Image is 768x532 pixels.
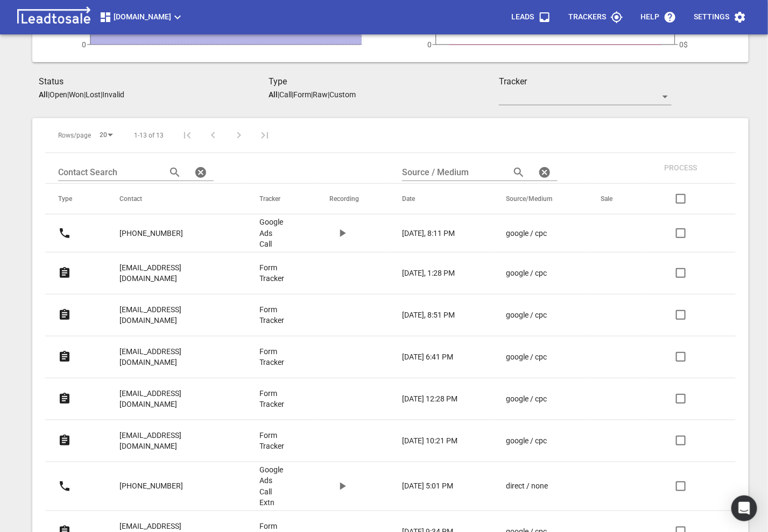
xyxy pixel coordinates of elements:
svg: Call [58,227,71,240]
a: [PHONE_NUMBER] [119,473,183,499]
tspan: 0 [427,40,432,49]
a: direct / none [506,480,558,492]
a: [DATE] 6:41 PM [402,351,463,363]
span: Rows/page [58,131,91,140]
span: [DOMAIN_NAME] [99,11,184,24]
a: google / cpc [506,268,558,279]
p: google / cpc [506,268,547,279]
a: [DATE] 10:21 PM [402,435,463,447]
p: google / cpc [506,435,547,447]
p: [EMAIL_ADDRESS][DOMAIN_NAME] [119,388,216,410]
div: Open Intercom Messenger [731,495,757,521]
a: [DATE], 1:28 PM [402,268,463,279]
a: google / cpc [506,435,558,447]
a: Form Tracker [259,430,286,452]
p: Custom [330,90,356,99]
p: google / cpc [506,310,547,321]
a: Google Ads Call Extn [259,464,286,508]
p: Help [640,12,659,23]
a: [EMAIL_ADDRESS][DOMAIN_NAME] [119,255,216,292]
p: [EMAIL_ADDRESS][DOMAIN_NAME] [119,262,216,284]
svg: Form [58,267,71,279]
p: Invalid [102,90,124,99]
p: [DATE], 8:11 PM [402,228,455,239]
p: [DATE] 10:21 PM [402,435,457,447]
a: [EMAIL_ADDRESS][DOMAIN_NAME] [119,380,216,418]
p: [DATE], 8:51 PM [402,310,455,321]
tspan: 1$ [679,27,688,35]
div: 20 [95,128,117,142]
p: Call [280,90,292,99]
th: Tracker [246,184,316,214]
p: [DATE], 1:28 PM [402,268,455,279]
a: Form Tracker [259,388,286,410]
h3: Status [39,75,269,88]
span: | [292,90,294,99]
span: | [48,90,50,99]
p: Raw [313,90,328,99]
tspan: 1 [82,27,86,35]
a: [DATE] 5:01 PM [402,480,463,492]
a: Form Tracker [259,262,286,284]
th: Source/Medium [493,184,588,214]
p: google / cpc [506,228,547,239]
tspan: 0 [82,40,86,49]
a: [DATE] 12:28 PM [402,393,463,405]
tspan: 0$ [679,40,688,49]
tspan: 1 [427,27,432,35]
svg: Form [58,308,71,321]
span: | [312,90,313,99]
p: [DATE] 5:01 PM [402,480,453,492]
svg: Form [58,434,71,447]
img: logo [13,6,95,28]
p: Settings [694,12,729,23]
a: [DATE], 8:51 PM [402,310,463,321]
a: [EMAIL_ADDRESS][DOMAIN_NAME] [119,297,216,334]
th: Sale [588,184,643,214]
h3: Type [269,75,499,88]
span: | [278,90,280,99]
button: [DOMAIN_NAME] [95,6,188,28]
a: [DATE], 8:11 PM [402,228,463,239]
p: [DATE] 6:41 PM [402,351,453,363]
p: [DATE] 12:28 PM [402,393,457,405]
svg: Call [58,480,71,493]
p: direct / none [506,480,548,492]
p: Leads [511,12,534,23]
svg: Form [58,392,71,405]
p: [EMAIL_ADDRESS][DOMAIN_NAME] [119,346,216,368]
p: Open [50,90,67,99]
svg: Form [58,350,71,363]
aside: All [39,90,48,99]
span: | [67,90,69,99]
th: Date [389,184,493,214]
th: Contact [107,184,246,214]
span: | [101,90,102,99]
a: Form Tracker [259,346,286,368]
a: google / cpc [506,228,558,239]
p: [PHONE_NUMBER] [119,480,183,492]
p: Lost [86,90,101,99]
th: Recording [316,184,389,214]
a: google / cpc [506,351,558,363]
a: Form Tracker [259,304,286,326]
h3: Tracker [499,75,672,88]
p: [PHONE_NUMBER] [119,228,183,239]
p: [EMAIL_ADDRESS][DOMAIN_NAME] [119,430,216,452]
p: Won [69,90,84,99]
a: Google Ads Call [259,217,286,250]
aside: All [269,90,278,99]
span: | [84,90,86,99]
p: google / cpc [506,393,547,405]
a: google / cpc [506,393,558,405]
p: Form [294,90,312,99]
th: Type [45,184,107,214]
p: [EMAIL_ADDRESS][DOMAIN_NAME] [119,304,216,326]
